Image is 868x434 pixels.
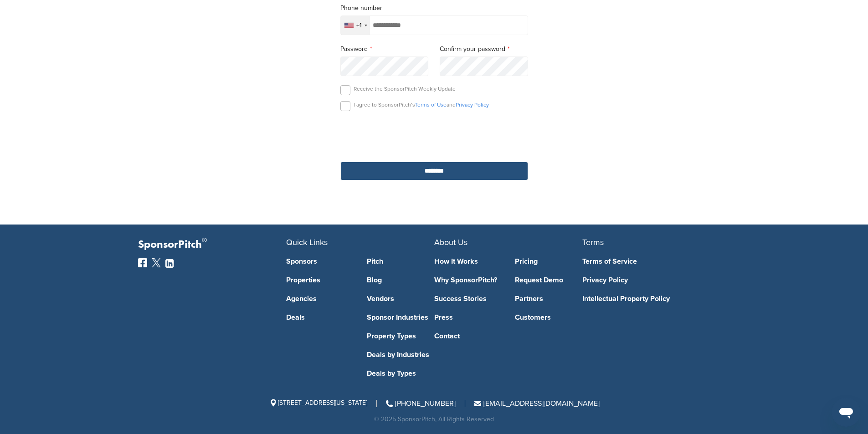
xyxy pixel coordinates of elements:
span: About Us [434,237,467,247]
a: Vendors [367,295,434,302]
label: Confirm your password [440,44,528,54]
a: Success Stories [434,295,502,302]
a: How It Works [434,258,502,265]
div: +1 [356,22,362,29]
p: Receive the SponsorPitch Weekly Update [354,85,456,92]
span: Quick Links [286,237,328,247]
img: Twitter [152,258,161,267]
span: Terms [582,237,604,247]
label: Phone number [340,3,528,13]
span: ® [202,235,207,246]
a: Pitch [367,258,434,265]
iframe: reCAPTCHA [382,122,486,148]
a: [EMAIL_ADDRESS][DOMAIN_NAME] [474,399,600,408]
a: Terms of Service [582,258,717,265]
a: Privacy Policy [582,276,717,284]
a: Pricing [515,258,582,265]
a: Terms of Use [415,102,447,108]
a: Properties [286,276,354,284]
a: Contact [434,332,502,340]
div: Selected country [341,16,370,35]
img: Facebook [138,258,147,267]
a: Sponsor Industries [367,314,434,321]
a: Deals by Types [367,370,434,377]
a: Property Types [367,332,434,340]
a: Deals by Industries [367,351,434,358]
a: Blog [367,276,434,284]
a: Partners [515,295,582,302]
p: I agree to SponsorPitch’s and [354,101,489,108]
label: Password [340,44,429,54]
a: Request Demo [515,276,582,284]
a: Why SponsorPitch? [434,276,502,284]
span: [STREET_ADDRESS][US_STATE] [269,399,367,407]
a: Sponsors [286,258,354,265]
a: Agencies [286,295,354,302]
a: Press [434,314,502,321]
a: Customers [515,314,582,321]
p: SponsorPitch [138,238,286,251]
a: Intellectual Property Policy [582,295,717,302]
iframe: Button to launch messaging window [832,398,861,427]
a: Privacy Policy [456,102,489,108]
a: [PHONE_NUMBER] [386,399,456,408]
a: Deals [286,314,354,321]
